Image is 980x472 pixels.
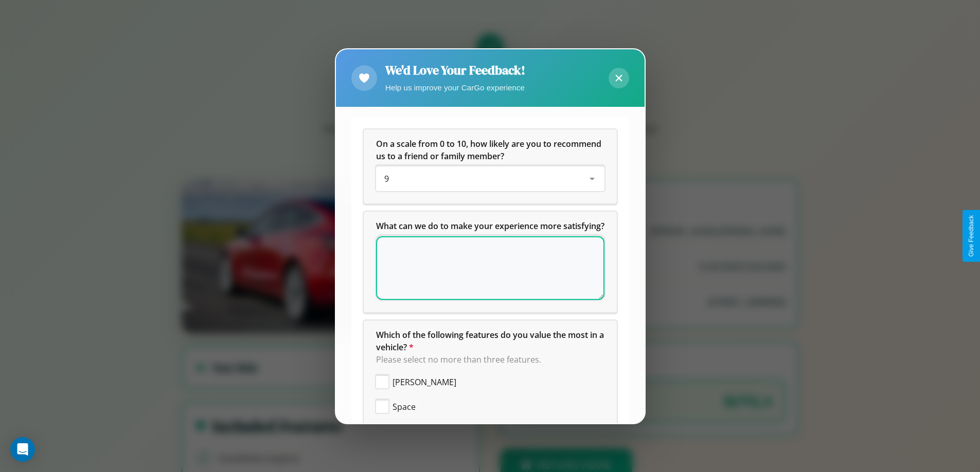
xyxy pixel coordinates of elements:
div: Open Intercom Messenger [10,437,35,462]
span: [PERSON_NAME] [393,376,456,388]
div: Give Feedback [968,215,975,257]
span: On a scale from 0 to 10, how likely are you to recommend us to a friend or family member? [376,138,603,162]
h5: On a scale from 0 to 10, how likely are you to recommend us to a friend or family member? [376,138,604,162]
h2: We'd Love Your Feedback! [385,62,525,79]
div: On a scale from 0 to 10, how likely are you to recommend us to a friend or family member? [364,129,617,203]
p: Help us improve your CarGo experience [385,81,525,95]
span: 9 [384,173,389,184]
span: Please select no more than three features. [376,354,541,365]
span: What can we do to make your experience more satisfying? [376,220,604,232]
div: On a scale from 0 to 10, how likely are you to recommend us to a friend or family member? [376,166,604,191]
span: Space [393,401,416,413]
span: Which of the following features do you value the most in a vehicle? [376,329,606,353]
